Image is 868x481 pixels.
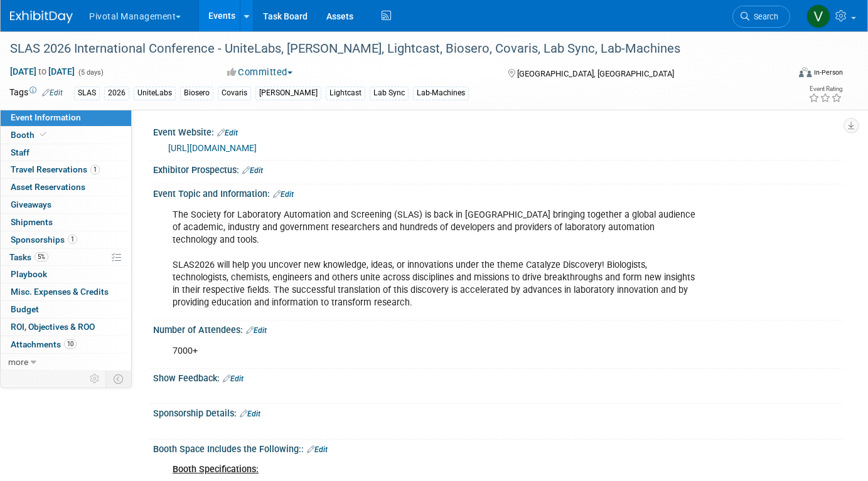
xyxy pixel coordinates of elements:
span: (5 days) [77,68,104,77]
a: Edit [240,410,260,418]
a: Staff [1,144,131,161]
span: 1 [90,165,100,174]
a: ROI, Objectives & ROO [1,319,131,336]
a: Edit [217,129,238,137]
img: ExhibitDay [10,11,73,23]
a: Giveaways [1,196,131,213]
div: In-Person [813,68,843,77]
a: Search [732,6,790,28]
a: Travel Reservations1 [1,161,131,178]
u: Booth Specifications: [173,464,259,475]
span: Playbook [11,269,47,279]
span: more [8,357,28,367]
img: Valerie Weld [806,4,830,28]
a: [URL][DOMAIN_NAME] [168,143,257,153]
span: [GEOGRAPHIC_DATA], [GEOGRAPHIC_DATA] [517,69,674,78]
div: Event Topic and Information: [153,184,843,201]
div: Event Website: [153,123,843,139]
span: 5% [35,252,48,262]
span: Asset Reservations [11,182,85,192]
a: Edit [273,190,294,199]
div: Biosero [180,87,213,100]
a: more [1,354,131,371]
span: Misc. Expenses & Credits [11,287,109,297]
span: Sponsorships [11,235,77,245]
a: Playbook [1,266,131,283]
div: SLAS 2026 International Conference - UniteLabs, [PERSON_NAME], Lightcast, Biosero, Covaris, Lab S... [6,38,772,60]
span: ROI, Objectives & ROO [11,322,95,332]
div: Lab-Machines [413,87,469,100]
div: UniteLabs [134,87,176,100]
div: Event Rating [808,86,842,92]
td: Tags [9,86,63,100]
a: Sponsorships1 [1,231,131,248]
a: Misc. Expenses & Credits [1,283,131,300]
span: to [36,66,48,77]
div: Sponsorship Details: [153,404,843,420]
span: Tasks [9,252,48,262]
span: Budget [11,304,39,314]
div: Exhibitor Prospectus: [153,161,843,177]
div: Number of Attendees: [153,320,843,337]
a: Attachments10 [1,336,131,353]
div: Covaris [218,87,251,100]
span: Booth [11,130,49,140]
span: 10 [64,339,77,349]
a: Asset Reservations [1,179,131,196]
div: Lightcast [326,87,365,100]
a: Edit [246,326,267,335]
a: Event Information [1,109,131,126]
div: [PERSON_NAME] [255,87,321,100]
td: Toggle Event Tabs [106,371,132,387]
img: Format-Inperson.png [799,67,812,77]
div: Show Feedback: [153,369,843,385]
a: Tasks5% [1,249,131,266]
div: The Society for Laboratory Automation and Screening (SLAS) is back in [GEOGRAPHIC_DATA] bringing ... [164,203,709,316]
div: 2026 [104,87,129,100]
div: Lab Sync [370,87,409,100]
span: Search [749,12,778,21]
span: 1 [68,235,77,244]
span: Event Information [11,112,81,122]
span: Giveaways [11,199,51,209]
button: Committed [223,66,297,79]
i: Booth reservation complete [40,131,46,138]
a: Edit [242,166,263,175]
td: Personalize Event Tab Strip [84,371,106,387]
div: 7000+ [164,339,709,364]
span: Travel Reservations [11,164,100,174]
a: Shipments [1,214,131,231]
a: Edit [307,445,328,454]
a: Booth [1,127,131,144]
div: Event Format [720,65,843,84]
div: SLAS [74,87,100,100]
a: Edit [223,374,244,383]
span: [DATE] [DATE] [9,66,75,77]
a: Budget [1,301,131,318]
span: Attachments [11,339,77,349]
div: Booth Space Includes the Following:: [153,440,843,456]
a: Edit [42,88,63,97]
span: Staff [11,147,29,157]
span: Shipments [11,217,53,227]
